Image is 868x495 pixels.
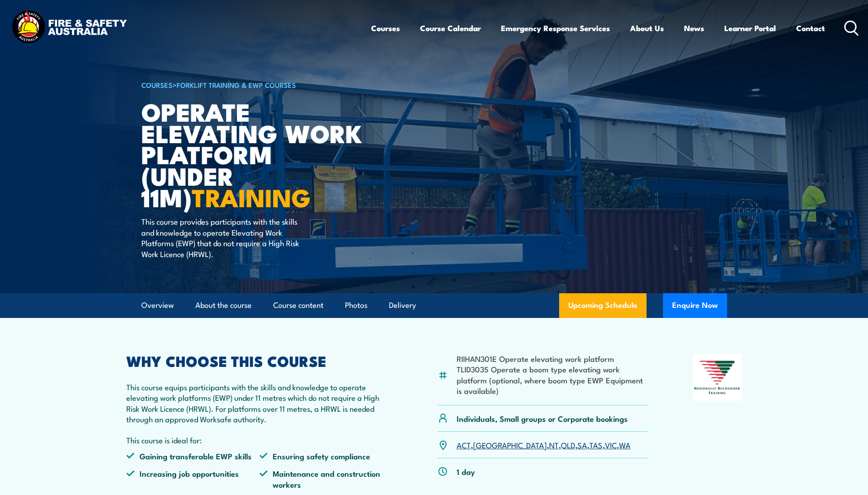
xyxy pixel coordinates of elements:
a: Learner Portal [724,16,776,40]
a: SA [577,439,587,450]
li: Gaining transferable EWP skills [126,451,260,461]
a: ACT [457,439,471,450]
a: Delivery [389,293,416,317]
strong: TRAINING [192,178,311,215]
p: This course is ideal for: [126,435,394,445]
a: NT [549,439,559,450]
li: Ensuring safety compliance [259,451,393,461]
a: [GEOGRAPHIC_DATA] [473,439,547,450]
li: Increasing job opportunities [126,468,260,490]
p: 1 day [457,466,475,477]
a: Contact [796,16,825,40]
a: News [684,16,704,40]
a: TAS [589,439,603,450]
button: Enquire Now [663,293,727,318]
h2: WHY CHOOSE THIS COURSE [126,354,394,367]
a: Overview [141,293,174,317]
a: Forklift Training & EWP Courses [177,80,296,90]
a: About Us [630,16,664,40]
a: About the course [195,293,252,317]
li: TLID3035 Operate a boom type elevating work platform (optional, where boom type EWP Equipment is ... [457,364,648,396]
a: WA [619,439,631,450]
a: Photos [345,293,367,317]
p: Individuals, Small groups or Corporate bookings [457,413,628,424]
p: , , , , , , , [457,440,631,450]
p: This course provides participants with the skills and knowledge to operate Elevating Work Platfor... [141,216,308,259]
h6: > [141,79,367,90]
li: RIIHAN301E Operate elevating work platform [457,353,648,364]
p: This course equips participants with the skills and knowledge to operate elevating work platforms... [126,382,394,425]
a: VIC [605,439,617,450]
img: Nationally Recognised Training logo. [693,354,742,401]
a: Course content [273,293,323,317]
li: Maintenance and construction workers [259,468,393,490]
a: Upcoming Schedule [559,293,647,318]
a: COURSES [141,80,173,90]
a: QLD [561,439,575,450]
a: Courses [371,16,400,40]
a: Emergency Response Services [501,16,610,40]
a: Course Calendar [420,16,481,40]
h1: Operate Elevating Work Platform (under 11m) [141,101,367,208]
